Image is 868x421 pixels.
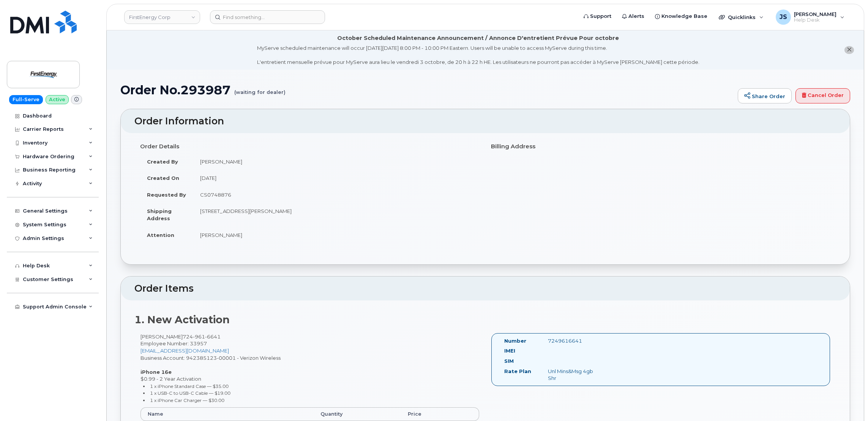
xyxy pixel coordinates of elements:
th: Name [140,407,314,421]
small: 1 x iPhone Car Charger — $30.00 [150,397,224,403]
div: October Scheduled Maintenance Announcement / Annonce D'entretient Prévue Pour octobre [337,34,619,42]
th: Quantity [314,407,401,421]
td: [STREET_ADDRESS][PERSON_NAME] [193,203,480,226]
span: Employee Number: 33957 [140,340,207,346]
a: Cancel Order [795,88,850,103]
strong: Created On [147,175,179,181]
div: Unl Mins&Msg 4gb Shr [542,368,603,382]
td: [DATE] [193,170,480,186]
small: 1 x USB-C to USB-C Cable — $19.00 [150,390,230,396]
h4: Billing Address [491,143,830,150]
td: [PERSON_NAME] [193,227,480,243]
strong: iPhone 16e [140,369,172,375]
strong: Requested By [147,192,186,198]
h2: Order Items [134,283,836,294]
button: close notification [844,46,854,54]
span: 724 [183,334,221,340]
a: Share Order [738,88,792,103]
div: 7249616641 [542,337,603,345]
label: Rate Plan [504,368,531,375]
div: MyServe scheduled maintenance will occur [DATE][DATE] 8:00 PM - 10:00 PM Eastern. Users will be u... [257,44,699,66]
td: [PERSON_NAME] [193,153,480,170]
label: SIM [504,357,514,365]
span: 6641 [205,334,221,340]
span: 961 [193,334,205,340]
strong: Created By [147,159,178,165]
iframe: Messenger Launcher [835,388,862,415]
small: (waiting for dealer) [234,83,286,95]
strong: 1. New Activation [134,313,230,326]
a: [EMAIL_ADDRESS][DOMAIN_NAME] [140,348,229,354]
h1: Order No.293987 [120,83,734,97]
strong: Attention [147,232,174,238]
h4: Order Details [140,143,480,150]
label: IMEI [504,347,515,354]
th: Price [401,407,479,421]
h2: Order Information [134,116,836,127]
label: Number [504,337,526,345]
small: 1 x iPhone Standard Case — $35.00 [150,383,229,389]
strong: Shipping Address [147,208,172,221]
td: CS0748876 [193,186,480,203]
